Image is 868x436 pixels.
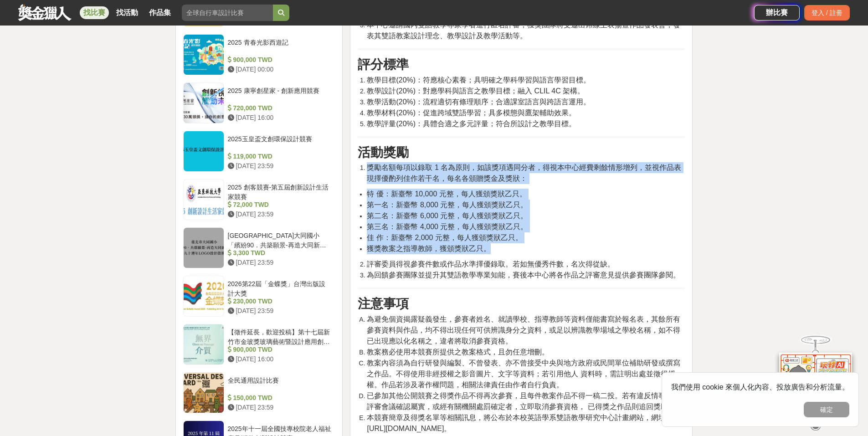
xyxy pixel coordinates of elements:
[358,145,409,159] strong: 活動獎勵
[228,65,332,74] div: [DATE] 00:00
[358,57,409,72] strong: 評分標準
[183,227,335,268] a: [GEOGRAPHIC_DATA]大同國小「繽紛90．共築願景-再造大同新樂園」 九十週年LOGO設計徵選 3,300 TWD [DATE] 23:59
[228,231,332,248] div: [GEOGRAPHIC_DATA]大同國小「繽紛90．共築願景-再造大同新樂園」 九十週年LOGO設計徵選
[183,324,335,365] a: 【徵件延長，歡迎投稿】第十七屆新竹市金玻獎玻璃藝術暨設計應用創作比賽 900,000 TWD [DATE] 16:00
[367,120,576,128] span: 教學評量(20%)：具體合適之多元評量；符合所設計之教學目標。
[367,201,528,209] span: 第一名：新臺幣 8,000 元整，每人獲頒獎狀乙只。
[367,109,576,117] span: 教學材料(20%)：促進跨域雙語學習；具多模態與鷹架輔助效果。
[228,200,332,210] div: 72,000 TWD
[367,76,591,84] span: 教學目標(20%)：符應核心素養；具明確之學科學習與語言學習目標。
[367,392,680,410] span: 已參加其他公開競賽之得獎作品不得再次參賽，且每件教案作品不得一稿二投。若有違反情事，經評審會議確認屬實，或經有關機關處罰確定者，立即取消參賽資格， 已得獎之作品則追回獎勵。
[228,86,332,103] div: 2025 康寧創星家 - 創新應用競賽
[228,152,332,161] div: 119,000 TWD
[367,21,680,40] span: 本中心邀請國內雙語教學專家學者進行匿名評審，獲獎團隊將受邀出席線上表揚暨作品發表會，發表其雙語教案設計理念、教學設計及教學活動等。
[183,276,335,317] a: 2026第22屆「金蝶獎」台灣出版設計大獎 230,000 TWD [DATE] 23:59
[80,6,109,19] a: 找比賽
[367,234,522,241] span: 佳 作：新臺幣 2,000 元整，每人獲頒獎狀乙只。
[367,98,591,106] span: 教學活動(20%)：流程適切有條理順序；合適課室語言與跨語言運用。
[804,5,850,21] div: 登入 / 註冊
[367,245,491,252] span: 獲獎教案之指導教師，獲頒獎狀乙只。
[228,354,332,364] div: [DATE] 16:00
[367,315,680,345] span: 為避免個資揭露疑義發生，參賽者姓名、就讀學校、指導教師等資料僅能書寫於報名表，其餘所有參賽資料與作品，均不得出現任何可供辨識身分之資料，或足以辨識教學場域之學校名稱，如不得已出現應以化名稱之，違...
[754,5,800,21] a: 辦比賽
[367,271,680,279] span: 為回饋參賽團隊並提升其雙語教學專業知能，賽後本中心將各作品之評審意見提供參賽團隊參閱。
[182,5,273,21] input: 全球自行車設計比賽
[228,210,332,219] div: [DATE] 23:59
[228,161,332,171] div: [DATE] 23:59
[228,306,332,316] div: [DATE] 23:59
[367,223,528,231] span: 第三名：新臺幣 4,000 元整，每人獲頒獎狀乙只。
[183,34,335,75] a: 2025 青春光影西遊記 900,000 TWD [DATE] 00:00
[183,82,335,123] a: 2025 康寧創星家 - 創新應用競賽 720,000 TWD [DATE] 16:00
[228,134,332,152] div: 2025玉皇盃文創環保設計競賽
[804,402,849,417] button: 確定
[228,328,332,345] div: 【徵件延長，歡迎投稿】第十七屆新竹市金玻獎玻璃藝術暨設計應用創作比賽
[183,131,335,172] a: 2025玉皇盃文創環保設計競賽 119,000 TWD [DATE] 23:59
[367,260,615,268] span: 評審委員得視參賽件數或作品水準擇優錄取。若如無優秀件數，名次得從缺。
[145,6,175,19] a: 作品集
[367,414,673,432] span: 本競賽簡章及得獎名單等相關訊息，將公布於本校英語學系雙語教學研究中心計畫網站，網址：[URL][DOMAIN_NAME]。
[113,6,142,19] a: 找活動
[228,403,332,412] div: [DATE] 23:59
[367,348,549,356] span: 教案務必使用本競賽所提供之教案格式，且勿任意增刪。
[183,372,335,413] a: 全民通用設計比賽 150,000 TWD [DATE] 23:59
[183,179,335,220] a: 2025 創客競賽-第五屆創新設計生活家競賽 72,000 TWD [DATE] 23:59
[228,55,332,65] div: 900,000 TWD
[228,279,332,297] div: 2026第22屆「金蝶獎」台灣出版設計大獎
[779,348,852,408] img: d2146d9a-e6f6-4337-9592-8cefde37ba6b.png
[367,212,528,220] span: 第二名：新臺幣 6,000 元整，每人獲頒獎狀乙只。
[671,383,849,391] span: 我們使用 cookie 來個人化內容、投放廣告和分析流量。
[228,248,332,258] div: 3,300 TWD
[228,258,332,267] div: [DATE] 23:59
[228,376,332,393] div: 全民通用設計比賽
[228,38,332,55] div: 2025 青春光影西遊記
[228,393,332,403] div: 150,000 TWD
[367,87,585,95] span: 教學設計(20%)：對應學科與語言之教學目標；融入 CLIL 4C 架構。
[228,103,332,113] div: 720,000 TWD
[367,164,681,182] span: 獎勵名額每項以錄取 1 名為原則，如該獎項遇同分者，得視本中心經費剩餘情形增列，並視作品表現擇優酌列佳作若干名，每名各頒贈獎金及獎狀：
[367,359,680,389] span: 教案內容須為自行研發與編製、不曾發表、亦不曾接受中央與地方政府或民間單位補助研發或撰寫之作品。不得使用非經授權之影音圖片、文字等資料；若引用他人 資料時，需註明出處並徵得授權。作品若涉及著作權問...
[228,183,332,200] div: 2025 創客競賽-第五屆創新設計生活家競賽
[358,297,409,311] strong: 注意事項
[228,297,332,306] div: 230,000 TWD
[367,190,526,198] span: 特 優：新臺幣 10,000 元整，每人獲頒獎狀乙只。
[228,345,332,354] div: 900,000 TWD
[228,113,332,123] div: [DATE] 16:00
